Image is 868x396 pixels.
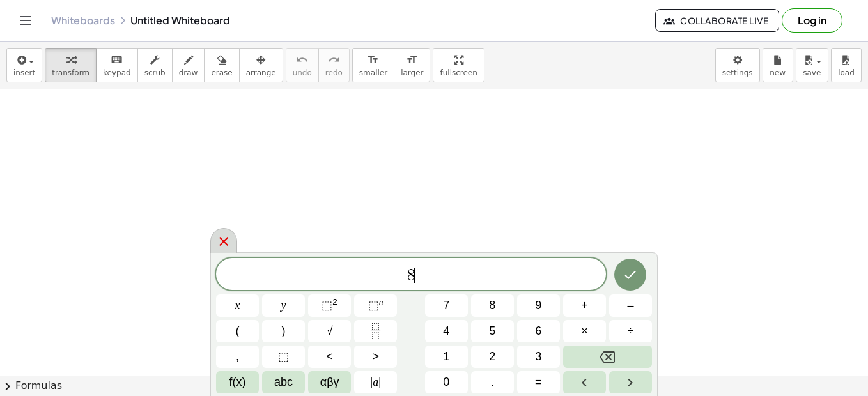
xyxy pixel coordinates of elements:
button: Log in [782,8,842,33]
button: Functions [216,371,259,393]
i: format_size [406,52,418,68]
button: scrub [137,48,173,82]
button: 1 [425,346,468,368]
button: , [216,346,259,368]
span: 8 [489,297,495,314]
span: undo [293,68,312,77]
button: 5 [471,320,514,342]
button: 4 [425,320,468,342]
span: keypad [103,68,131,77]
button: Squared [308,294,351,317]
span: < [326,348,333,365]
span: settings [722,68,753,77]
span: × [581,323,588,340]
a: Whiteboards [51,14,115,27]
button: Absolute value [354,371,397,393]
span: 9 [535,297,541,314]
span: draw [179,68,198,77]
span: f(x) [229,374,246,391]
button: format_sizelarger [394,48,430,82]
span: ( [236,323,240,340]
button: x [216,294,259,317]
span: 6 [535,323,541,340]
span: new [770,68,786,77]
button: Equals [517,371,560,393]
span: . [491,374,494,391]
button: undoundo [286,48,319,82]
span: ⬚ [278,348,289,365]
button: 0 [425,371,468,393]
span: erase [211,68,232,77]
button: 8 [471,294,514,317]
button: new [763,48,793,82]
button: transform [45,48,97,82]
button: redoredo [318,48,350,82]
span: + [581,297,588,314]
button: draw [172,48,205,82]
i: format_size [367,52,379,68]
span: ⬚ [368,299,379,312]
span: y [281,297,286,314]
span: – [627,297,633,314]
button: load [831,48,862,82]
button: Fraction [354,320,397,342]
button: Times [563,320,606,342]
button: Alphabet [262,371,305,393]
i: undo [296,52,308,68]
button: fullscreen [433,48,484,82]
i: keyboard [111,52,123,68]
button: 7 [425,294,468,317]
span: , [236,348,239,365]
button: Right arrow [609,371,652,393]
button: Toggle navigation [15,10,36,31]
i: redo [328,52,340,68]
span: larger [401,68,423,77]
span: ⬚ [322,299,332,312]
span: a [371,374,381,391]
button: keyboardkeypad [96,48,138,82]
button: insert [6,48,42,82]
span: 3 [535,348,541,365]
span: load [838,68,855,77]
span: abc [274,374,293,391]
span: save [803,68,821,77]
span: 8 [407,268,415,283]
span: ) [282,323,286,340]
span: √ [327,323,333,340]
span: | [378,376,381,388]
button: Plus [563,294,606,317]
button: arrange [239,48,283,82]
button: Greater than [354,346,397,368]
span: insert [13,68,35,77]
button: erase [204,48,239,82]
button: settings [715,48,760,82]
span: Collaborate Live [666,15,768,26]
span: ​ [414,268,415,283]
span: transform [52,68,89,77]
button: Square root [308,320,351,342]
button: Placeholder [262,346,305,368]
span: 5 [489,323,495,340]
button: 2 [471,346,514,368]
span: 2 [489,348,495,365]
span: x [235,297,240,314]
span: ÷ [628,323,634,340]
span: redo [325,68,343,77]
span: = [535,374,542,391]
button: Minus [609,294,652,317]
button: y [262,294,305,317]
button: Collaborate Live [655,9,779,32]
button: Backspace [563,346,652,368]
button: 6 [517,320,560,342]
button: 9 [517,294,560,317]
button: Greek alphabet [308,371,351,393]
button: format_sizesmaller [352,48,394,82]
button: ) [262,320,305,342]
span: 0 [443,374,449,391]
span: 4 [443,323,449,340]
span: scrub [144,68,166,77]
sup: n [379,297,384,307]
button: ( [216,320,259,342]
span: > [372,348,379,365]
button: 3 [517,346,560,368]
